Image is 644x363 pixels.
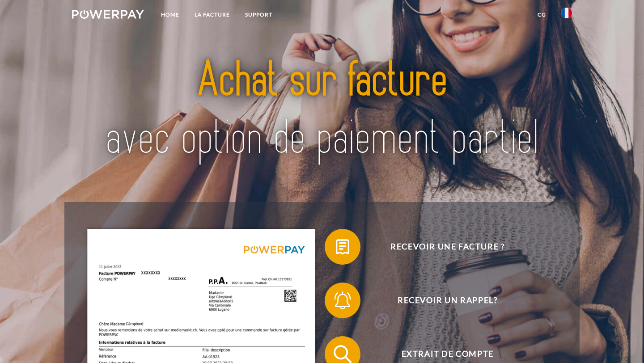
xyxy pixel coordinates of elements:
a: LA FACTURE [187,7,237,23]
a: CG [530,7,554,23]
button: Recevoir un rappel? [325,283,557,318]
iframe: Bouton de lancement de la fenêtre de messagerie [608,327,637,356]
span: Recevoir un rappel? [338,283,557,318]
img: logo-powerpay-white.svg [72,10,144,19]
img: qb_bill.svg [331,236,354,258]
img: qb_bell.svg [331,289,354,312]
button: Recevoir une facture ? [325,229,557,265]
a: Support [237,7,280,23]
img: title-powerpay_fr.svg [97,36,547,183]
span: Recevoir une facture ? [338,229,557,265]
img: fr [561,8,572,18]
a: Home [153,7,187,23]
